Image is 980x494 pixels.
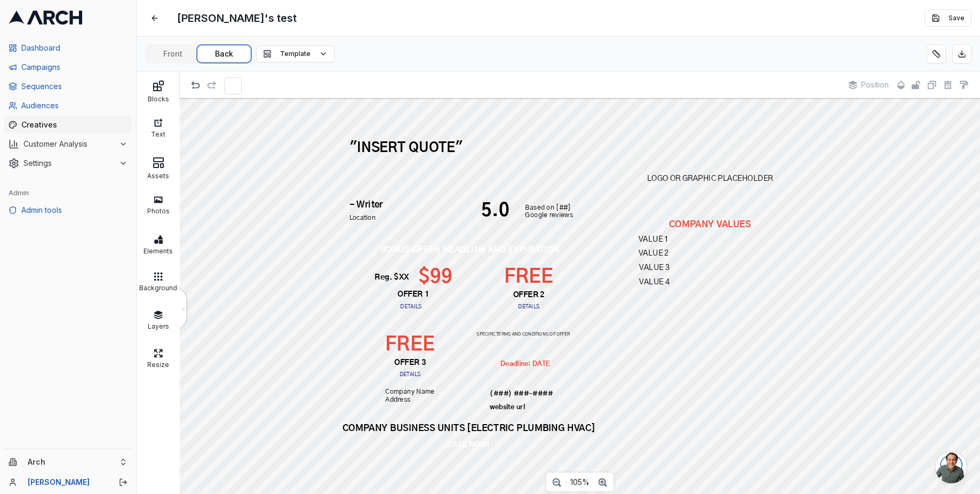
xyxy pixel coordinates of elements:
div: Text [139,128,177,138]
button: Arch [4,453,132,471]
button: Log out [116,475,131,490]
a: Dashboard [4,39,132,57]
button: Front [147,46,198,61]
a: Audiences [4,97,132,114]
span: Settings [23,158,115,169]
span: Admin tools [21,205,128,216]
span: Creatives [21,119,128,130]
span: Campaigns [21,62,128,73]
span: Arch [28,457,115,467]
span: Dashboard [21,43,128,53]
span: [PERSON_NAME]'s test [173,9,301,28]
button: Back [198,46,250,61]
div: Resize [139,358,177,369]
span: Customer Analysis [23,139,115,149]
div: Elements [139,244,177,255]
button: Save [925,10,971,27]
button: 105% [565,474,595,490]
div: Photos [139,204,177,215]
div: Admin [4,185,132,202]
div: Blocks [139,92,177,103]
a: Sequences [4,78,132,95]
button: Customer Analysis [4,136,132,153]
div: < [182,303,185,314]
div: Assets [139,169,177,180]
span: 105% [570,477,589,487]
span: Sequences [21,81,128,92]
span: Audiences [21,100,128,111]
span: Template [280,50,310,58]
span: Position [861,80,889,90]
a: Creatives [4,116,132,133]
div: Background [139,281,177,292]
button: Position [843,77,894,93]
a: Admin tools [4,202,132,219]
a: [PERSON_NAME] [28,477,107,488]
button: Template [256,45,334,62]
div: Open chat [935,451,967,483]
button: Settings [4,155,132,172]
a: Campaigns [4,59,132,76]
div: Layers [139,320,177,330]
